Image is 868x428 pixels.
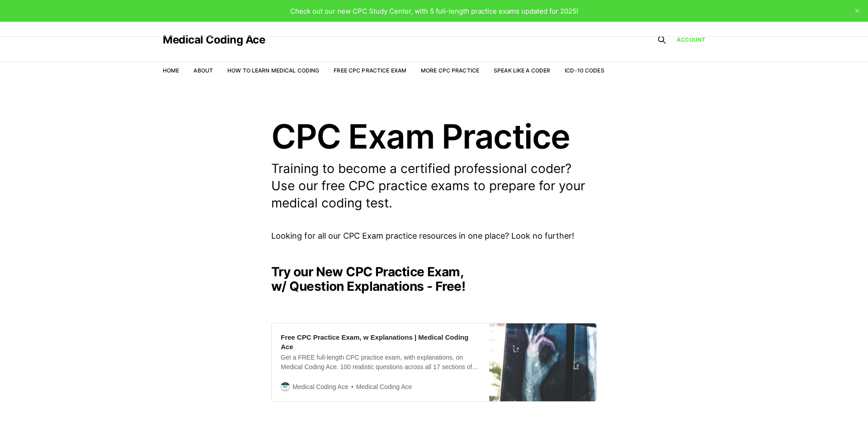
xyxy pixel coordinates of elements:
a: More CPC Practice [421,67,479,74]
p: Training to become a certified professional coder? Use our free CPC practice exams to prepare for... [271,160,597,212]
div: Get a FREE full-length CPC practice exam, with explanations, on Medical Coding Ace. 100 realistic... [281,353,480,372]
a: Home [163,67,179,74]
h2: Try our New CPC Practice Exam, w/ Question Explanations - Free! [271,264,597,293]
h1: CPC Exam Practice [271,120,597,153]
span: Medical Coding Ace [349,382,412,392]
a: About [193,67,213,74]
a: Speak Like a Coder [494,67,550,74]
a: Free CPC Practice Exam, w Explanations | Medical Coding AceGet a FREE full-length CPC practice ex... [271,323,597,402]
a: Free CPC Practice Exam [334,67,406,74]
span: Medical Coding Ace [292,382,349,392]
a: ICD-10 Codes [565,67,604,74]
p: Looking for all our CPC Exam practice resources in one place? Look no further! [271,230,597,243]
a: Account [677,35,705,44]
span: Check out our new CPC Study Center, with 5 full-length practice exams updated for 2025! [290,7,578,15]
div: Free CPC Practice Exam, w Explanations | Medical Coding Ace [281,332,480,351]
button: close [850,4,864,18]
a: Medical Coding Ace [163,34,265,45]
a: How to Learn Medical Coding [227,67,319,74]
